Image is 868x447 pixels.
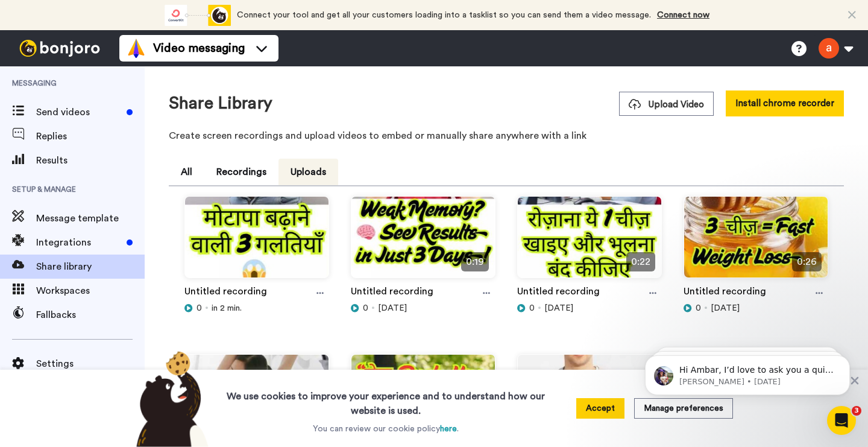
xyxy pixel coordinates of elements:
[237,11,651,19] span: Connect your tool and get all your customers loading into a tasklist so you can send them a video...
[36,211,145,226] span: Message template
[827,406,856,435] iframe: Intercom live chat
[657,11,709,19] a: Connect now
[351,284,433,302] a: Untitled recording
[684,197,828,288] img: d9fe92f3-a6d2-498b-8481-c72a1a16495d_thumbnail_source_1759810869.jpg
[36,284,145,298] span: Workspaces
[351,355,495,446] img: 8429c5cf-3ac4-40eb-aa24-daa8fb8d820f_thumbnail_source_1759636741.jpg
[36,235,122,250] span: Integrations
[197,302,202,314] span: 0
[184,302,329,314] div: in 2 min.
[518,355,661,446] img: 4862ba2c-3875-4886-83b2-9722ca0a0c78_thumbnail_source_1759550642.jpg
[726,90,844,116] button: Install chrome recorder
[684,284,766,302] a: Untitled recording
[313,423,459,435] p: You can review our cookie policy .
[684,302,828,314] div: [DATE]
[36,129,145,144] span: Replies
[278,159,338,185] button: Uploads
[517,284,600,302] a: Untitled recording
[626,252,655,271] span: 0:22
[36,105,122,119] span: Send videos
[627,330,868,414] iframe: Intercom notifications message
[169,94,272,113] h1: Share Library
[36,357,145,371] span: Settings
[127,39,146,58] img: vm-color.svg
[36,308,145,322] span: Fallbacks
[529,302,535,314] span: 0
[185,355,329,446] img: 7e5f1d45-2eca-4e37-9ad2-0e39a15e9e45_thumbnail_source_1759723916.jpg
[576,398,624,419] button: Accept
[165,5,231,26] div: animation
[153,40,245,57] span: Video messaging
[36,259,145,274] span: Share library
[351,302,495,314] div: [DATE]
[204,159,278,185] button: Recordings
[440,425,457,433] a: here
[169,159,204,185] button: All
[461,252,489,271] span: 0:19
[696,302,701,314] span: 0
[629,98,704,111] span: Upload Video
[184,284,267,302] a: Untitled recording
[518,197,661,288] img: 55da0cd9-bb2f-40fd-a3a6-76b80189c265_thumbnail_source_1759898011.jpg
[52,35,208,93] span: Hi Ambar, I’d love to ask you a quick question: If [PERSON_NAME] could introduce a new feature or...
[14,40,105,57] img: bj-logo-header-white.svg
[52,46,208,57] p: Message from Amy, sent 73w ago
[36,153,145,168] span: Results
[852,406,861,416] span: 3
[619,92,714,116] button: Upload Video
[215,382,557,418] h3: We use cookies to improve your experience and to understand how our website is used.
[125,350,215,447] img: bear-with-cookie.png
[517,302,662,314] div: [DATE]
[351,197,495,288] img: f09711c2-18d9-4e11-84cf-c7aa5e330488_thumbnail_source_1759983096.jpg
[185,197,329,288] img: 8545d2d6-518d-495d-85b1-e7e8f9a637da_thumbnail_source_1760070308.jpg
[363,302,368,314] span: 0
[169,128,844,143] p: Create screen recordings and upload videos to embed or manually share anywhere with a link
[792,252,822,271] span: 0:26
